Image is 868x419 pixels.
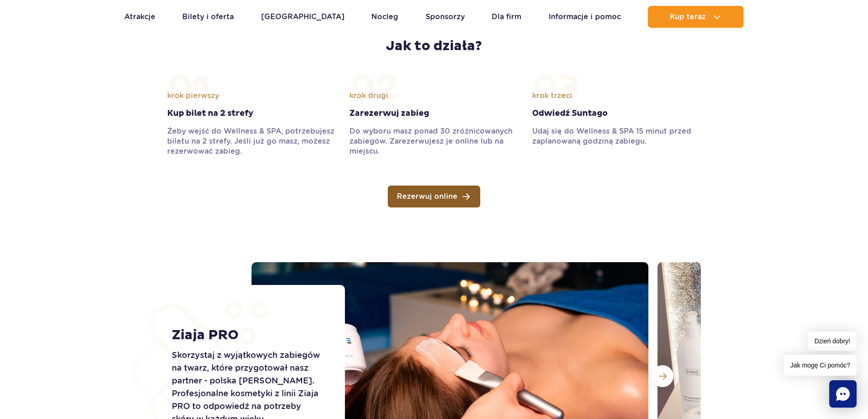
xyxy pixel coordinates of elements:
[492,6,521,28] a: Dla firm
[167,108,336,119] strong: Kup bilet na 2 strefy
[532,91,572,101] span: krok trzeci
[167,66,211,111] span: 01
[371,6,398,28] a: Nocleg
[532,66,580,111] span: 03
[829,380,857,408] div: Chat
[648,6,744,28] button: Kup teraz
[426,6,465,28] a: Sponsorzy
[167,126,336,156] p: Żeby wejść do Wellness & SPA, potrzebujesz biletu na 2 strefy. Jeśli już go masz, możesz rezerwow...
[167,38,701,54] h2: Jak to działa?
[532,126,701,146] p: Udaj się do Wellness & SPA 15 minut przed zaplanowaną godziną zabiegu.
[532,108,701,119] strong: Odwiedź Suntago
[784,355,857,376] span: Jak mogę Ci pomóc?
[349,66,399,111] span: 02
[670,13,706,21] span: Kup teraz
[172,327,324,343] strong: Ziaja PRO
[549,6,621,28] a: Informacje i pomoc
[182,6,234,28] a: Bilety i oferta
[808,331,857,351] span: Dzień dobry!
[349,126,518,156] p: Do wyboru masz ponad 30 zróżnicowanych zabiegów. Zarezerwujesz je online lub na miejscu.
[397,193,457,200] span: Rezerwuj online
[124,6,155,28] a: Atrakcje
[388,186,480,207] a: Rezerwuj online
[349,91,388,101] span: krok drugi
[261,6,344,28] a: [GEOGRAPHIC_DATA]
[349,108,518,119] strong: Zarezerwuj zabieg
[167,91,219,101] span: krok pierwszy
